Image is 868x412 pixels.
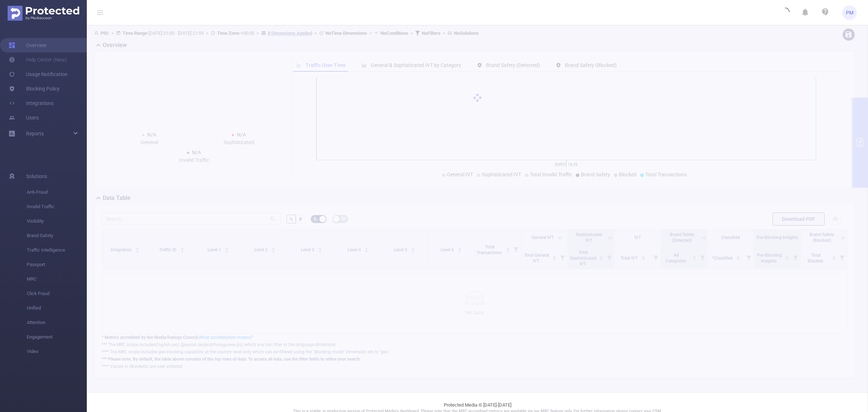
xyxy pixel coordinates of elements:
[27,272,87,286] span: MRC
[27,330,87,344] span: Engagement
[27,228,87,243] span: Brand Safety
[27,344,87,359] span: Video
[26,131,44,136] span: Reports
[27,301,87,315] span: Unified
[781,8,790,18] i: icon: loading
[27,286,87,301] span: Click Fraud
[27,243,87,257] span: Traffic Intelligence
[846,5,854,20] span: PM
[9,110,39,125] a: Users
[27,214,87,228] span: Visibility
[26,169,47,184] span: Solutions
[27,199,87,214] span: Invalid Traffic
[27,315,87,330] span: Attention
[9,96,54,110] a: Integrations
[9,81,60,96] a: Blocking Policy
[27,185,87,199] span: Anti-Fraud
[8,6,79,21] img: Protected Media
[27,257,87,272] span: Passport
[9,67,68,81] a: Usage Notification
[9,38,47,52] a: Overview
[26,126,44,141] a: Reports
